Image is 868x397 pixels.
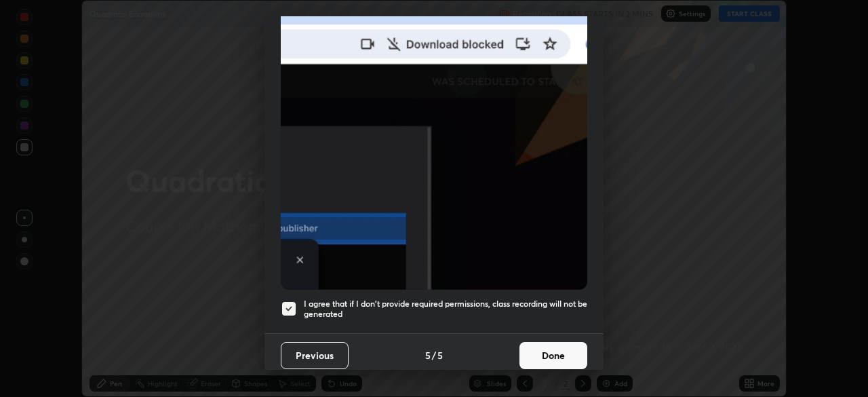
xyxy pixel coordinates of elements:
[304,299,587,320] h5: I agree that if I don't provide required permissions, class recording will not be generated
[437,348,443,362] h4: 5
[281,342,349,369] button: Previous
[432,348,436,362] h4: /
[425,348,431,362] h4: 5
[519,342,587,369] button: Done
